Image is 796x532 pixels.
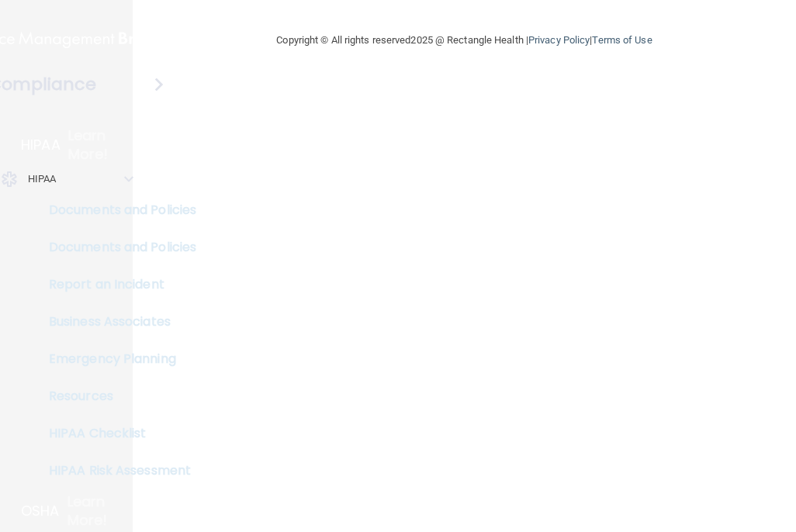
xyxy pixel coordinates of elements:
[21,136,61,154] p: HIPAA
[21,502,60,520] p: OSHA
[10,277,222,292] p: Report an Incident
[10,240,222,255] p: Documents and Policies
[182,16,748,65] div: Copyright © All rights reserved 2025 @ Rectangle Health | |
[67,492,133,530] p: Learn More!
[28,170,57,188] p: HIPAA
[10,202,222,218] p: Documents and Policies
[10,351,222,367] p: Emergency Planning
[10,426,222,441] p: HIPAA Checklist
[10,314,222,330] p: Business Associates
[10,389,222,404] p: Resources
[528,34,590,46] a: Privacy Policy
[68,126,133,164] p: Learn More!
[592,34,652,46] a: Terms of Use
[10,463,222,478] p: HIPAA Risk Assessment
